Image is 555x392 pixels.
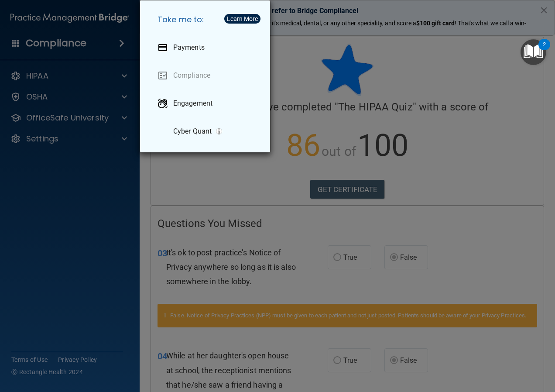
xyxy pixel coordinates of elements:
[224,14,260,24] button: Learn More
[173,99,212,108] p: Engagement
[521,39,546,65] button: Open Resource Center, 2 new notifications
[227,16,258,22] div: Learn More
[151,91,263,116] a: Engagement
[173,43,205,52] p: Payments
[151,7,263,32] h5: Take me to:
[173,127,212,136] p: Cyber Quant
[151,35,263,60] a: Payments
[151,119,263,144] a: Cyber Quant
[151,63,263,88] a: Compliance
[543,45,546,56] div: 2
